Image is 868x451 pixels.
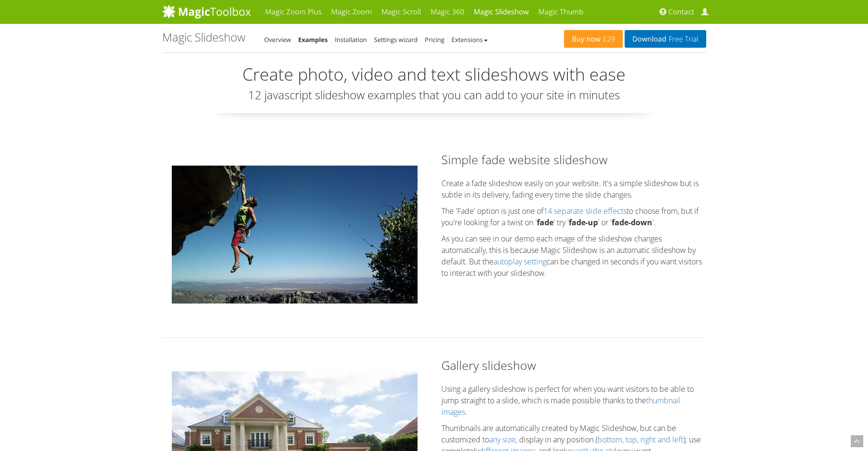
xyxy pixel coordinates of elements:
[537,217,554,228] strong: fade
[441,205,706,228] p: The 'Fade' option is just one of to choose from, but if you're looking for a twist on ' ' try ' '...
[374,35,418,44] a: Settings wizard
[451,35,487,44] a: Extensions
[162,4,251,19] img: MagicToolbox.com - Image tools for your website
[601,35,616,43] span: £29
[569,217,598,228] strong: fade-up
[162,31,245,43] h1: Magic Slideshow
[441,383,706,418] p: Using a gallery slideshow is perfect for when you want visitors to be able to jump straight to a ...
[441,151,706,168] h2: Simple fade website slideshow
[425,35,444,44] a: Pricing
[493,256,546,267] a: autoplay setting
[625,30,706,48] a: DownloadFree Trial
[564,30,623,48] a: Buy now£29
[489,434,515,445] a: any size
[441,233,706,279] p: As you can see in our demo each image of the slideshow changes automatically, this is because Mag...
[162,89,706,101] h3: 12 javascript slideshow examples that you can add to your site in minutes
[162,65,706,84] h2: Create photo, video and text slideshows with ease
[597,434,683,445] a: bottom, top, right and left
[612,217,652,228] strong: fade-down
[441,357,706,374] h2: Gallery slideshow
[298,35,328,44] a: Examples
[441,178,706,200] p: Create a fade slideshow easily on your website. It's a simple slideshow but is subtle in its deli...
[335,35,367,44] a: Installation
[264,35,291,44] a: Overview
[172,166,418,304] img: Simple fade website slideshow example
[441,395,680,417] a: thumbnail images
[666,35,698,43] span: Free Trial
[544,206,627,216] a: 14 separate slide effects
[669,7,694,17] span: Contact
